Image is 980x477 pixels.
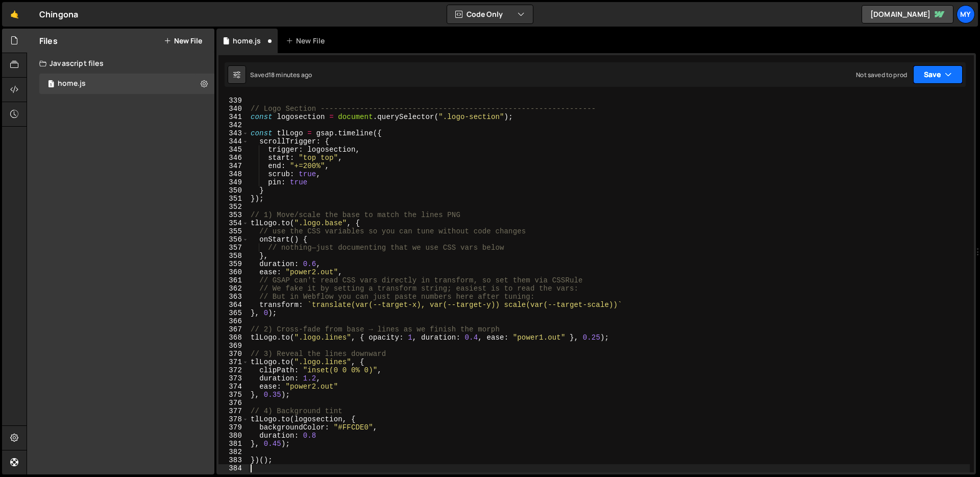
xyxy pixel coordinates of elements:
div: 381 [218,440,249,448]
div: 367 [218,325,249,333]
div: 346 [218,154,249,162]
div: 364 [218,301,249,309]
div: 372 [218,366,249,374]
div: 355 [218,227,249,235]
div: 377 [218,407,249,415]
div: 344 [218,137,249,146]
div: 353 [218,211,249,219]
div: 378 [218,415,249,423]
div: 351 [218,195,249,203]
div: 362 [218,284,249,293]
div: 366 [218,317,249,325]
div: 359 [218,260,249,268]
div: Not saved to prod [856,70,907,79]
div: 350 [218,186,249,195]
div: 357 [218,244,249,252]
div: 354 [218,219,249,227]
div: 345 [218,146,249,154]
div: 349 [218,178,249,186]
div: 375 [218,391,249,399]
div: 374 [218,383,249,391]
div: 371 [218,358,249,366]
div: 342 [218,121,249,129]
div: 368 [218,333,249,342]
a: 🤙 [2,2,27,27]
a: My [957,5,975,23]
div: New File [286,36,329,46]
div: 384 [218,464,249,472]
span: 1 [48,81,54,89]
div: 347 [218,162,249,170]
div: 356 [218,235,249,244]
div: 369 [218,342,249,350]
div: 379 [218,423,249,432]
div: 348 [218,170,249,178]
div: 370 [218,350,249,358]
div: 341 [218,113,249,121]
div: 376 [218,399,249,407]
div: 339 [218,97,249,105]
div: 352 [218,203,249,211]
div: 383 [218,456,249,464]
div: home.js [233,36,261,46]
div: 343 [218,129,249,137]
button: New File [164,37,202,45]
div: 363 [218,293,249,301]
div: 380 [218,432,249,440]
div: home.js [58,79,86,88]
div: Saved [250,70,312,79]
div: 365 [218,309,249,317]
a: [DOMAIN_NAME] [862,5,953,23]
div: Chingona [39,8,78,20]
div: 358 [218,252,249,260]
div: 382 [218,448,249,456]
button: Save [913,65,963,84]
div: 16722/45723.js [39,74,214,94]
div: 18 minutes ago [268,70,312,79]
div: 361 [218,276,249,284]
div: 360 [218,268,249,276]
div: 373 [218,374,249,383]
div: 340 [218,105,249,113]
div: Javascript files [27,53,214,74]
button: Code Only [447,5,533,23]
h2: Files [39,35,58,46]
